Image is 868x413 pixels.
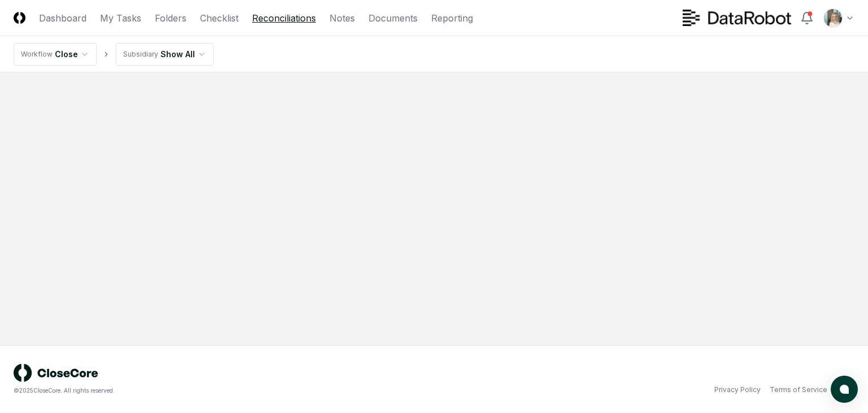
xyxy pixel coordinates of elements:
a: Reconciliations [252,11,316,25]
div: Workflow [21,49,53,59]
a: My Tasks [100,11,141,25]
a: Checklist [200,11,238,25]
nav: breadcrumb [14,43,214,66]
div: Subsidiary [123,49,158,59]
a: Dashboard [39,11,86,25]
div: © 2025 CloseCore. All rights reserved. [14,386,434,395]
a: Notes [329,11,355,25]
img: ACg8ocKh93A2PVxV7CaGalYBgc3fGwopTyyIAwAiiQ5buQbeS2iRnTQ=s96-c [824,9,842,27]
a: Documents [368,11,418,25]
button: atlas-launcher [831,376,858,403]
img: DataRobot logo [683,10,791,26]
img: logo [14,364,98,382]
a: Terms of Service [770,385,827,395]
img: Logo [14,12,25,24]
a: Folders [155,11,186,25]
a: Reporting [431,11,473,25]
a: Privacy Policy [714,385,761,395]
